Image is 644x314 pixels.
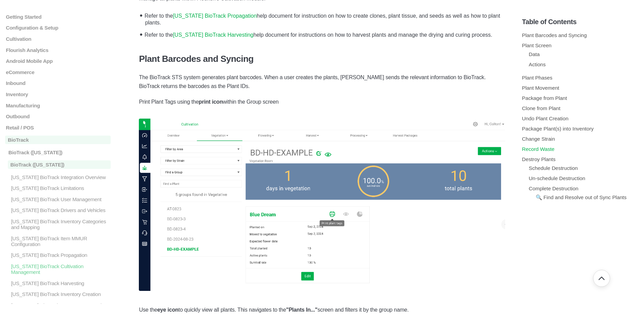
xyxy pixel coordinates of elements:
p: [US_STATE] BioTrack Inventory Creation [10,291,111,297]
a: Configuration & Setup [5,25,111,31]
a: [US_STATE] BioTrack Cultivation Management [5,263,111,275]
li: Refer to the help document for instruction on how to create clones, plant tissue, and seeds as we... [142,8,505,28]
strong: print icon [199,99,223,105]
a: Plant Movement [522,85,559,91]
h5: Table of Contents [522,18,639,26]
a: Actions [529,62,546,67]
a: [US_STATE] BioTrack User Management [5,196,111,202]
a: Cultivation [5,36,111,41]
a: Flourish Analytics [5,47,111,53]
a: Getting Started [5,14,111,19]
p: The BioTrack STS system generates plant barcodes. When a user creates the plants, [PERSON_NAME] s... [139,73,505,91]
a: Un-schedule Destruction [529,175,585,181]
a: Plant Barcodes and Syncing [522,32,587,38]
p: [US_STATE] BioTrack Harvesting [10,280,111,286]
p: [US_STATE] BioTrack Propagation [10,252,111,258]
a: [US_STATE] BioTrack Harvesting [5,280,111,286]
a: Manufacturing [5,102,111,108]
p: Print Plant Tags using the within the Group screen [139,98,505,106]
p: [US_STATE] BioTrack Limitations [10,185,111,191]
a: eCommerce [5,69,111,75]
p: [US_STATE] BioTrack Integration Overview [10,174,111,180]
a: [US_STATE] BioTrack Drivers and Vehicles [5,207,111,213]
a: Clone from Plant [522,105,560,111]
a: [US_STATE] BioTrack Inventory Destruction [5,302,111,308]
a: Data [529,51,540,57]
a: BioTrack ([US_STATE]) [5,160,111,169]
p: BioTrack ([US_STATE]) [8,160,111,169]
p: [US_STATE] BioTrack User Management [10,196,111,202]
a: [US_STATE] BioTrack Limitations [5,185,111,191]
a: Undo Plant Creation [522,116,569,121]
a: [US_STATE] BioTrack Harvesting [173,32,253,38]
a: Schedule Destruction [529,165,578,171]
strong: "Plants In..." [286,307,317,313]
a: Plant Screen [522,42,552,48]
a: Complete Destruction [529,186,578,191]
li: Refer to the help document for instructions on how to harvest plants and manage the drying and cu... [142,28,505,40]
h3: Plant Barcodes and Syncing [139,54,505,64]
p: [US_STATE] BioTrack Drivers and Vehicles [10,207,111,213]
a: [US_STATE] BioTrack Inventory Categories and Mapping [5,219,111,230]
a: 🔍 Find and Resolve out of Sync Plants [536,194,627,200]
a: Android Mobile App [5,58,111,64]
a: Outbound [5,114,111,119]
a: [US_STATE] BioTrack Integration Overview [5,174,111,180]
a: Retail / POS [5,124,111,130]
p: [US_STATE] BioTrack Inventory Destruction [10,302,111,308]
img: image.png [139,119,505,291]
a: BioTrack ([US_STATE]) [5,149,111,155]
p: [US_STATE] BioTrack Cultivation Management [10,263,111,275]
a: [US_STATE] BioTrack Propagation [173,13,257,19]
a: Destroy Plants [522,156,556,162]
a: Package Plant(s) into Inventory [522,126,594,132]
a: Record Waste [522,146,555,152]
a: Inventory [5,91,111,97]
a: [US_STATE] BioTrack Propagation [5,252,111,258]
a: Change Strain [522,136,555,142]
strong: eye icon [157,307,178,313]
p: BioTrack ([US_STATE]) [8,149,111,155]
a: BioTrack [5,136,111,144]
a: Plant Phases [522,75,553,81]
a: [US_STATE] BioTrack Inventory Creation [5,291,111,297]
section: Table of Contents [522,7,639,304]
p: [US_STATE] BioTrack Item MMUR Configuration [10,235,111,247]
a: Package from Plant [522,95,567,101]
a: [US_STATE] BioTrack Item MMUR Configuration [5,235,111,247]
p: [US_STATE] BioTrack Inventory Categories and Mapping [10,219,111,230]
a: Inbound [5,80,111,86]
button: Go back to top of document [593,270,610,287]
